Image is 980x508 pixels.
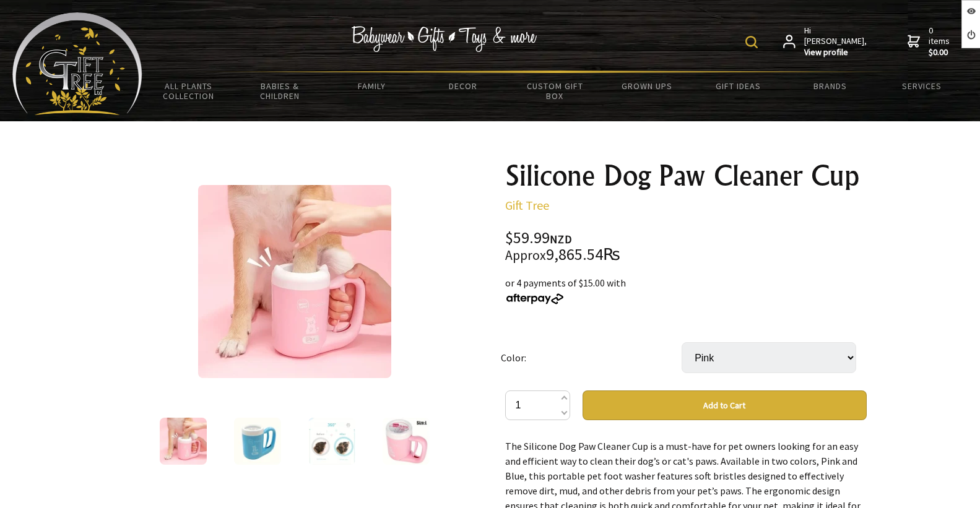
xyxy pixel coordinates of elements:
[383,418,430,465] img: Silicone Dog Paw Cleaner Cup
[505,247,546,264] small: Approx
[804,47,868,58] strong: View profile
[12,12,142,115] img: Babyware - Gifts - Toys and more...
[784,73,876,99] a: Brands
[693,73,784,99] a: Gift Ideas
[234,418,281,465] img: Silicone Dog Paw Cleaner Cup
[308,418,355,465] img: Silicone Dog Paw Cleaner Cup
[505,275,867,305] div: or 4 payments of $15.00 with
[929,25,952,58] span: 0 items
[783,25,868,58] a: Hi [PERSON_NAME],View profile
[326,73,417,99] a: Family
[550,232,572,246] span: NZD
[929,47,952,58] strong: $0.00
[160,418,207,465] img: Silicone Dog Paw Cleaner Cup
[745,36,758,48] img: product search
[417,73,509,99] a: Decor
[505,161,867,191] h1: Silicone Dog Paw Cleaner Cup
[505,230,867,263] div: $59.99 9,865.54₨
[505,293,565,304] img: Afterpay
[509,73,601,109] a: Custom Gift Box
[501,325,682,390] td: Color:
[198,185,391,378] img: Silicone Dog Paw Cleaner Cup
[351,26,537,52] img: Babywear - Gifts - Toys & more
[908,25,952,58] a: 0 items$0.00
[505,197,549,213] a: Gift Tree
[804,25,868,58] span: Hi [PERSON_NAME],
[583,390,867,420] button: Add to Cart
[234,73,326,109] a: Babies & Children
[142,73,234,109] a: All Plants Collection
[876,73,968,99] a: Services
[601,73,693,99] a: Grown Ups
